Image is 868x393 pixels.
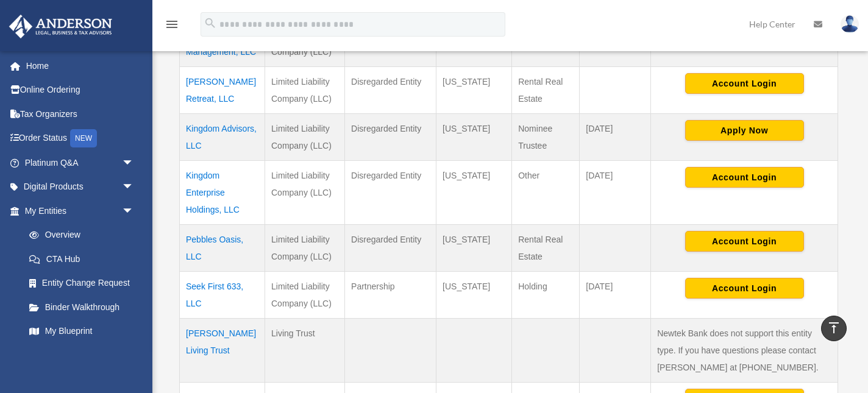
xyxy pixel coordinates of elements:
a: Order StatusNEW [9,126,152,151]
td: Limited Liability Company (LLC) [265,224,344,271]
button: Account Login [685,231,804,252]
td: Holding [512,271,580,318]
td: Rental Real Estate [512,66,580,113]
td: Pebbles Oasis, LLC [180,224,265,271]
a: Platinum Q&Aarrow_drop_down [9,150,152,175]
td: Kingdom Enterprise Holdings, LLC [180,160,265,224]
td: [US_STATE] [436,113,512,160]
td: [US_STATE] [436,271,512,318]
a: Home [9,54,152,78]
td: [PERSON_NAME] Retreat, LLC [180,66,265,113]
td: Living Trust [265,318,344,382]
td: [DATE] [580,113,651,160]
span: arrow_drop_down [122,150,146,175]
td: [US_STATE] [436,224,512,271]
i: search [204,16,217,30]
a: Overview [17,223,140,247]
td: Disregarded Entity [345,224,436,271]
td: Rental Real Estate [512,224,580,271]
a: Online Ordering [9,78,152,102]
a: Account Login [685,236,804,246]
button: Apply Now [685,120,804,141]
td: Nominee Trustee [512,113,580,160]
span: arrow_drop_down [122,175,146,200]
td: Partnership [345,271,436,318]
i: vertical_align_top [827,320,841,335]
a: Entity Change Request [17,271,146,296]
td: Limited Liability Company (LLC) [265,271,344,318]
a: Account Login [685,172,804,182]
a: Tax Due Dates [17,343,146,367]
td: Disregarded Entity [345,113,436,160]
td: Disregarded Entity [345,66,436,113]
a: Account Login [685,78,804,88]
a: My Blueprint [17,319,146,344]
button: Account Login [685,73,804,94]
a: My Entitiesarrow_drop_down [9,199,146,223]
td: Disregarded Entity [345,160,436,224]
td: Newtek Bank does not support this entity type. If you have questions please contact [PERSON_NAME]... [651,318,838,382]
td: Other [512,160,580,224]
button: Account Login [685,278,804,299]
td: [DATE] [580,271,651,318]
button: Account Login [685,167,804,188]
td: Limited Liability Company (LLC) [265,160,344,224]
td: Seek First 633, LLC [180,271,265,318]
a: Digital Productsarrow_drop_down [9,175,152,199]
span: arrow_drop_down [122,199,146,224]
i: menu [165,17,179,32]
td: [US_STATE] [436,160,512,224]
a: CTA Hub [17,247,146,271]
a: vertical_align_top [821,316,847,341]
img: User Pic [841,15,859,33]
a: Account Login [685,283,804,292]
img: Anderson Advisors Platinum Portal [5,15,116,38]
td: [DATE] [580,160,651,224]
div: NEW [70,129,97,147]
td: Limited Liability Company (LLC) [265,113,344,160]
a: menu [165,21,179,32]
td: Kingdom Advisors, LLC [180,113,265,160]
td: Limited Liability Company (LLC) [265,66,344,113]
td: [PERSON_NAME] Living Trust [180,318,265,382]
a: Tax Organizers [9,102,152,126]
a: Binder Walkthrough [17,295,146,319]
td: [US_STATE] [436,66,512,113]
